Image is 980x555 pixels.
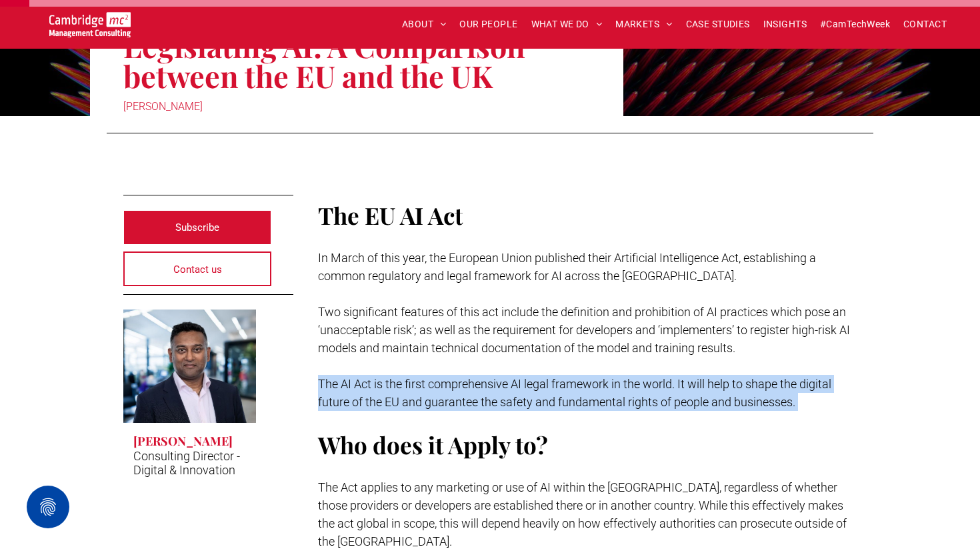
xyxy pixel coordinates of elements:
a: MARKETS [609,14,679,35]
h1: Legislating AI: A Comparison between the EU and the UK [123,29,590,92]
span: Contact us [173,253,222,286]
span: Who does it Apply to? [318,429,548,460]
a: Rachi Weerasinghe [123,310,256,423]
span: The AI Act is the first comprehensive AI legal framework in the world. It will help to shape the ... [318,377,831,409]
span: The EU AI Act [318,199,463,231]
h3: [PERSON_NAME] [133,433,233,449]
span: Subscribe [175,211,219,244]
span: The Act applies to any marketing or use of AI within the [GEOGRAPHIC_DATA], regardless of whether... [318,480,847,548]
span: In March of this year, the European Union published their Artificial Intelligence Act, establishi... [318,251,816,283]
a: ABOUT [395,14,453,35]
a: CASE STUDIES [679,14,757,35]
p: Consulting Director - Digital & Innovation [133,449,246,477]
a: #CamTechWeek [813,14,897,35]
a: INSIGHTS [757,14,813,35]
img: Cambridge MC Logo [49,12,131,37]
a: OUR PEOPLE [453,14,524,35]
span: Two significant features of this act include the definition and prohibition of AI practices which... [318,305,850,355]
a: Subscribe [123,210,271,245]
a: Contact us [123,251,271,286]
a: Your Business Transformed | Cambridge Management Consulting [49,14,131,28]
a: WHAT WE DO [525,14,609,35]
a: CONTACT [897,14,953,35]
div: [PERSON_NAME] [123,97,590,116]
